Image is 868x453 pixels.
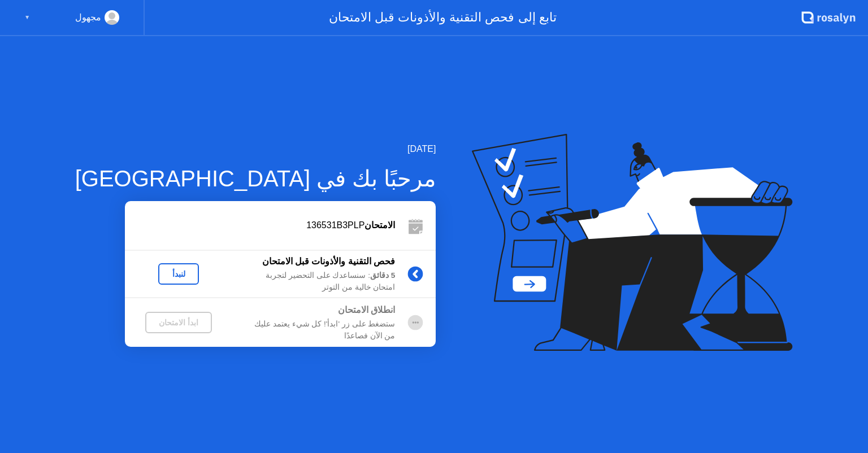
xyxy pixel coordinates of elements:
[150,318,207,327] div: ابدأ الامتحان
[75,162,436,195] div: مرحبًا بك في [GEOGRAPHIC_DATA]
[75,142,436,156] div: [DATE]
[158,263,199,285] button: لنبدأ
[163,269,194,278] div: لنبدأ
[370,271,395,280] b: 5 دقائق
[364,220,395,230] b: الامتحان
[145,312,212,333] button: ابدأ الامتحان
[75,10,101,25] div: مجهول
[262,256,396,266] b: فحص التقنية والأذونات قبل الامتحان
[125,219,395,232] div: 136531B3PLP
[24,10,30,25] div: ▼
[338,305,395,315] b: انطلاق الامتحان
[232,270,395,293] div: : سنساعدك على التحضير لتجربة امتحان خالية من التوتر
[232,319,395,342] div: ستضغط على زر 'ابدأ'! كل شيء يعتمد عليك من الآن فصاعدًا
